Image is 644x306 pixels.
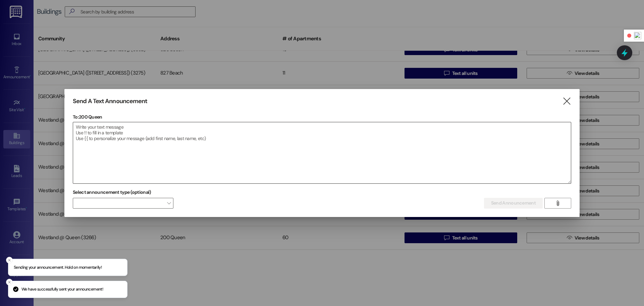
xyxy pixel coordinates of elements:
[21,287,103,293] p: We have successfully sent your announcement!
[6,257,13,263] button: Close toast
[73,97,147,105] h3: Send A Text Announcement
[555,201,560,206] i: 
[491,200,536,207] span: Send Announcement
[73,114,571,120] p: To: 200 Queen
[6,279,13,286] button: Close toast
[14,264,102,270] p: Sending your announcement. Hold on momentarily!
[73,187,151,198] label: Select announcement type (optional)
[484,198,543,209] button: Send Announcement
[562,98,571,105] i: 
